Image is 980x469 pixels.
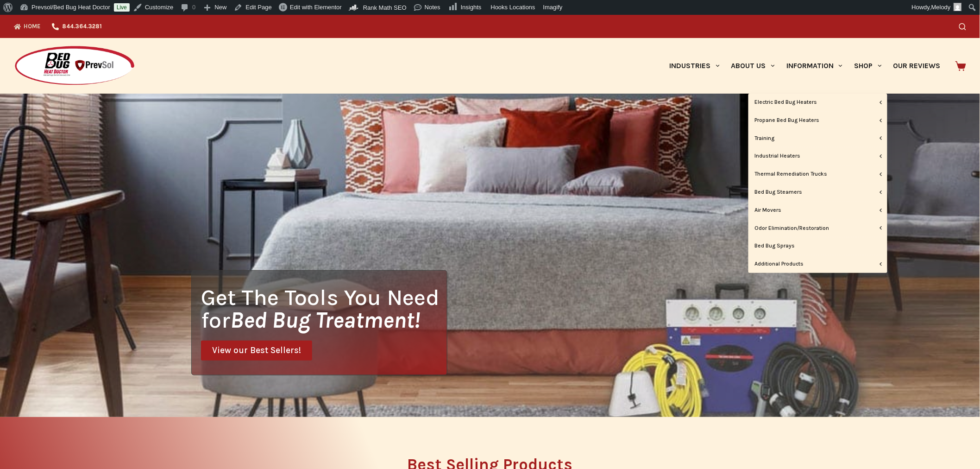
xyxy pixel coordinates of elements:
[748,165,887,183] a: Thermal Remediation Trucks
[363,4,407,11] span: Rank Math SEO
[748,94,887,111] a: Electric Bed Bug Heaters
[201,341,312,361] a: View our Best Sellers!
[201,286,447,331] h1: Get The Tools You Need for
[748,184,887,201] a: Bed Bug Steamers
[290,4,342,11] span: Edit with Elementor
[212,346,301,355] span: View our Best Sellers!
[664,38,725,94] a: Industries
[14,15,107,38] nav: Top Menu
[7,4,35,32] button: Open LiveChat chat widget
[461,4,482,11] span: Insights
[114,3,130,12] a: Live
[887,38,946,94] a: Our Reviews
[748,112,887,129] a: Propane Bed Bug Heaters
[781,38,848,94] a: Information
[725,38,780,94] a: About Us
[748,220,887,237] a: Odor Elimination/Restoration
[46,15,107,38] a: 844.364.3281
[14,15,46,38] a: Home
[748,255,887,273] a: Additional Products
[14,45,135,87] img: Prevsol/Bed Bug Heat Doctor
[848,38,887,94] a: Shop
[748,130,887,147] a: Training
[664,38,946,94] nav: Primary
[748,147,887,165] a: Industrial Heaters
[748,202,887,219] a: Air Movers
[931,4,951,11] span: Melody
[230,307,420,333] i: Bed Bug Treatment!
[748,237,887,255] a: Bed Bug Sprays
[959,23,966,30] button: Search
